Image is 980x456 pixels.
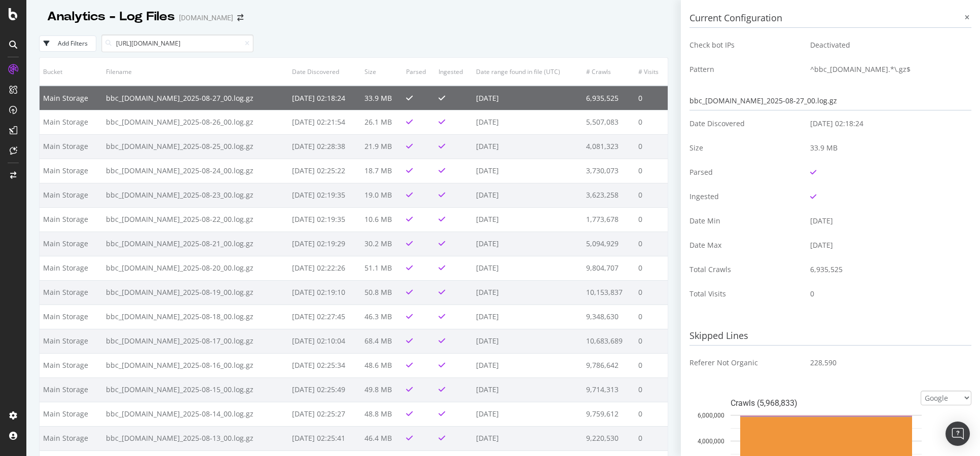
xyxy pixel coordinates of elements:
[435,58,473,86] th: Ingested
[689,111,802,136] td: Date Discovered
[473,232,583,256] td: [DATE]
[635,353,668,377] td: 0
[473,207,583,232] td: [DATE]
[635,110,668,134] td: 0
[689,282,802,306] td: Total Visits
[102,353,288,377] td: bbc_[DOMAIN_NAME]_2025-08-16_00.log.gz
[583,377,635,402] td: 9,714,313
[102,280,288,305] td: bbc_[DOMAIN_NAME]_2025-08-19_00.log.gz
[288,58,361,86] th: Date Discovered
[102,58,288,86] th: Filename
[361,183,403,207] td: 19.0 MB
[361,353,403,377] td: 48.6 MB
[179,13,233,23] div: [DOMAIN_NAME]
[40,134,102,159] td: Main Storage
[361,159,403,183] td: 18.7 MB
[689,257,802,282] td: Total Crawls
[403,58,435,86] th: Parsed
[102,402,288,426] td: bbc_[DOMAIN_NAME]_2025-08-14_00.log.gz
[583,183,635,207] td: 3,623,258
[40,329,102,353] td: Main Storage
[102,110,288,134] td: bbc_[DOMAIN_NAME]_2025-08-26_00.log.gz
[473,305,583,329] td: [DATE]
[473,159,583,183] td: [DATE]
[635,183,668,207] td: 0
[731,398,797,407] text: Crawls (5,968,833)
[698,438,724,445] text: 4,000,000
[473,402,583,426] td: [DATE]
[803,57,971,82] td: ^bbc_[DOMAIN_NAME].*\.gz$
[689,351,802,375] td: Referer Not Organic
[288,353,361,377] td: [DATE] 02:25:34
[583,86,635,110] td: 6,935,525
[39,35,96,52] button: Add Filters
[361,110,403,134] td: 26.1 MB
[803,257,971,282] td: 6,935,525
[40,110,102,134] td: Main Storage
[40,256,102,280] td: Main Storage
[689,184,802,209] td: Ingested
[803,136,971,160] td: 33.9 MB
[40,58,102,86] th: Bucket
[635,134,668,159] td: 0
[583,110,635,134] td: 5,507,083
[40,353,102,377] td: Main Storage
[635,426,668,450] td: 0
[689,9,971,28] h3: Current Configuration
[47,8,175,25] div: Analytics - Log Files
[583,256,635,280] td: 9,804,707
[361,207,403,232] td: 10.6 MB
[288,110,361,134] td: [DATE] 02:21:54
[288,86,361,110] td: [DATE] 02:18:24
[803,282,971,306] td: 0
[473,110,583,134] td: [DATE]
[102,86,288,110] td: bbc_[DOMAIN_NAME]_2025-08-27_00.log.gz
[361,329,403,353] td: 68.4 MB
[40,377,102,402] td: Main Storage
[635,377,668,402] td: 0
[810,358,837,368] span: 228,590
[361,305,403,329] td: 46.3 MB
[473,329,583,353] td: [DATE]
[689,233,802,257] td: Date Max
[102,183,288,207] td: bbc_[DOMAIN_NAME]_2025-08-23_00.log.gz
[635,232,668,256] td: 0
[288,207,361,232] td: [DATE] 02:19:35
[473,256,583,280] td: [DATE]
[803,209,971,233] td: [DATE]
[40,305,102,329] td: Main Storage
[361,58,403,86] th: Size
[40,86,102,110] td: Main Storage
[361,280,403,305] td: 50.8 MB
[473,426,583,450] td: [DATE]
[237,14,243,21] div: arrow-right-arrow-left
[803,33,971,57] td: Deactivated
[803,111,971,136] td: [DATE] 02:18:24
[635,207,668,232] td: 0
[288,305,361,329] td: [DATE] 02:27:45
[40,159,102,183] td: Main Storage
[689,136,802,160] td: Size
[288,402,361,426] td: [DATE] 02:25:27
[102,256,288,280] td: bbc_[DOMAIN_NAME]_2025-08-20_00.log.gz
[102,134,288,159] td: bbc_[DOMAIN_NAME]_2025-08-25_00.log.gz
[635,159,668,183] td: 0
[361,232,403,256] td: 30.2 MB
[583,58,635,86] th: # Crawls
[40,280,102,305] td: Main Storage
[102,232,288,256] td: bbc_[DOMAIN_NAME]_2025-08-21_00.log.gz
[689,57,802,82] td: Pattern
[635,402,668,426] td: 0
[288,183,361,207] td: [DATE] 02:19:35
[58,39,88,48] div: Add Filters
[689,33,802,57] td: Check bot IPs
[583,353,635,377] td: 9,786,642
[946,422,970,446] div: Open Intercom Messenger
[635,305,668,329] td: 0
[583,329,635,353] td: 10,683,689
[288,377,361,402] td: [DATE] 02:25:49
[40,232,102,256] td: Main Storage
[635,86,668,110] td: 0
[473,58,583,86] th: Date range found in file (UTC)
[40,426,102,450] td: Main Storage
